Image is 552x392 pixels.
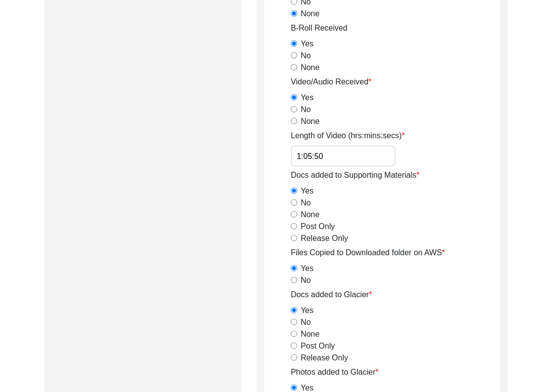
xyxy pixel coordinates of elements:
[291,130,405,142] label: Length of Video (hrs:mins:secs)
[301,185,314,197] label: Yes
[301,116,319,127] label: None
[301,8,319,20] label: None
[291,169,420,181] label: Docs added to Supporting Materials
[301,62,319,74] label: None
[301,92,314,104] label: Yes
[301,233,348,244] label: Release Only
[301,197,311,209] label: No
[301,209,319,221] label: None
[301,352,348,364] label: Release Only
[301,50,311,62] label: No
[301,328,319,340] label: None
[301,221,335,233] label: Post Only
[301,305,314,316] label: Yes
[301,263,314,274] label: Yes
[291,22,348,34] label: B-Roll Received
[301,316,311,328] label: No
[301,340,335,352] label: Post Only
[291,366,379,378] label: Photos added to Glacier
[291,76,371,88] label: Video/Audio Received
[291,247,445,259] label: Files Copied to Downloaded folder on AWS
[301,274,311,286] label: No
[301,104,311,116] label: No
[301,38,314,50] label: Yes
[291,289,372,301] label: Docs added to Glacier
